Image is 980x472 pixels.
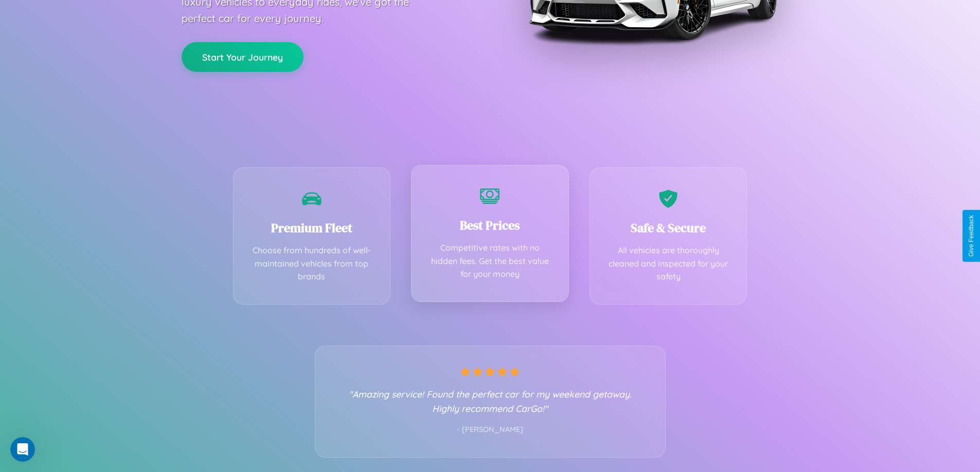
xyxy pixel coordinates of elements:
p: All vehicles are thoroughly cleaned and inspected for your safety [605,244,732,284]
p: Competitive rates with no hidden fees. Get the best value for your money [427,241,553,281]
p: Choose from hundreds of well-maintained vehicles from top brands [249,244,375,284]
div: Give Feedback [968,215,975,257]
h3: Best Prices [427,217,553,234]
iframe: Intercom live chat [10,437,35,462]
button: Start Your Journey [182,42,304,72]
h3: Safe & Secure [605,219,732,236]
p: - [PERSON_NAME] [336,423,645,437]
h3: Premium Fleet [249,219,375,236]
p: "Amazing service! Found the perfect car for my weekend getaway. Highly recommend CarGo!" [336,387,645,416]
